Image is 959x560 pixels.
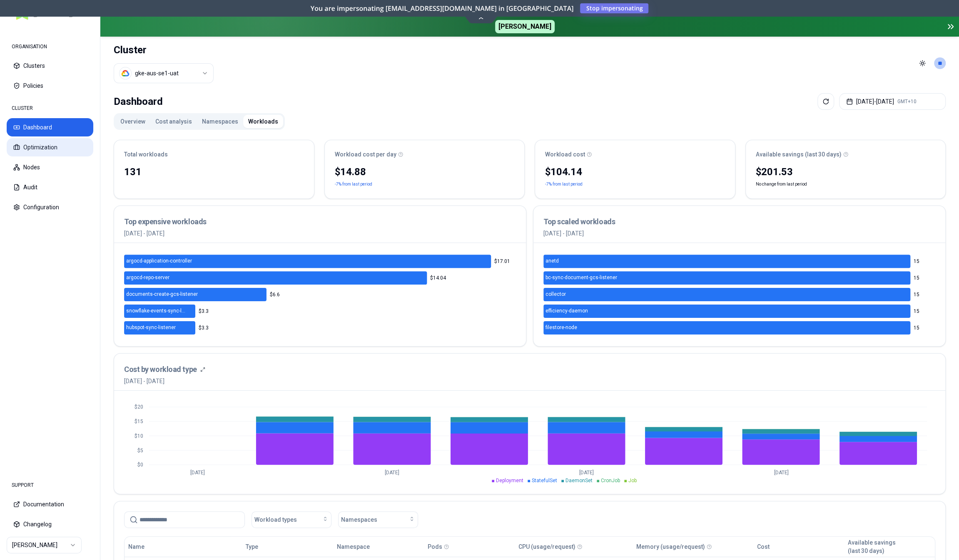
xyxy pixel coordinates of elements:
div: SUPPORT [7,477,93,493]
p: [DATE] - [DATE] [543,229,935,238]
div: 131 [124,165,304,178]
button: [DATE]-[DATE]GMT+10 [839,93,946,110]
div: Available savings (last 30 days) [756,150,936,159]
button: Clusters [7,57,93,75]
span: Job [628,478,637,483]
span: StatefulSet [532,478,557,483]
button: Policies [7,77,93,95]
button: Workload types [252,511,331,528]
button: Namespaces [197,115,243,128]
button: Name [128,538,144,555]
p: [DATE] - [DATE] [124,229,516,238]
button: Memory (usage/request) [636,538,705,555]
span: Workload types [254,515,297,524]
tspan: $20 [135,404,143,410]
div: Workload cost per day [335,150,515,159]
tspan: [DATE] [579,469,594,475]
span: CronJob [601,478,620,483]
button: Pods [428,538,442,555]
button: Type [246,538,258,555]
button: CPU (usage/request) [518,538,575,555]
div: $14.88 [335,165,515,178]
tspan: [DATE] [385,469,399,475]
button: Available savings(last 30 days) [848,538,896,555]
tspan: $15 [135,419,143,424]
span: Namespaces [341,515,377,524]
p: -7% from last period [335,180,372,188]
div: gke-aus-se1-uat [135,69,179,77]
button: Cost [757,538,769,555]
button: Documentation [7,495,93,513]
span: [PERSON_NAME] [495,20,555,33]
button: Namespace [337,538,370,555]
tspan: $0 [137,462,143,468]
tspan: [DATE] [190,469,205,475]
button: Audit [7,178,93,196]
div: Workload cost [545,150,725,159]
p: -7% from last period [545,180,583,188]
div: ORGANISATION [7,38,93,55]
div: CLUSTER [7,100,93,116]
h3: Top scaled workloads [543,216,935,228]
button: Configuration [7,198,93,216]
h3: Top expensive workloads [124,216,516,228]
button: Workloads [243,115,283,128]
h1: Cluster [114,43,214,57]
div: $201.53 [756,165,936,178]
h3: Cost by workload type [124,364,197,375]
tspan: [DATE] [774,469,788,475]
tspan: $5 [137,447,143,453]
button: Namespaces [338,511,418,528]
span: Deployment [496,478,523,483]
div: Total workloads [124,150,304,159]
button: Overview [115,115,150,128]
tspan: $10 [135,433,143,439]
span: DaemonSet [565,478,593,483]
button: Changelog [7,515,93,533]
img: gcp [121,69,130,77]
button: Cost analysis [150,115,197,128]
span: GMT+10 [897,98,917,105]
button: Select a value [114,63,214,83]
button: Dashboard [7,118,93,136]
button: Optimization [7,138,93,156]
div: No change from last period [746,164,946,198]
div: $104.14 [545,165,725,178]
div: Dashboard [114,93,163,110]
span: [DATE] - [DATE] [124,377,205,385]
button: Nodes [7,158,93,176]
